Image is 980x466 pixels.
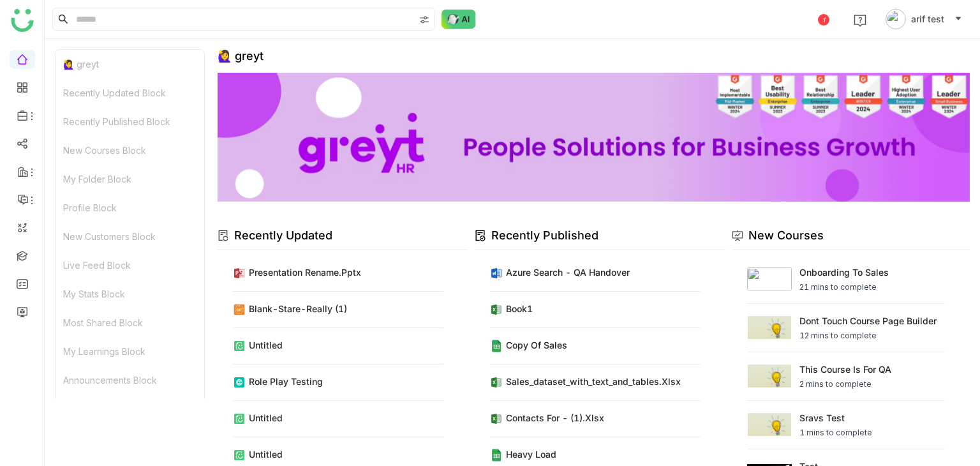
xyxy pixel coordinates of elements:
[799,411,872,425] div: sravs test
[506,338,567,352] div: Copy of sales
[506,266,630,279] div: Azure Search - QA Handover
[11,9,34,32] img: logo
[56,136,204,165] div: New Courses Block
[419,15,429,25] img: search-type.svg
[56,251,204,280] div: Live Feed Block
[56,366,204,395] div: Announcements Block
[799,282,889,293] div: 21 mins to complete
[249,302,347,315] div: blank-stare-really (1)
[799,427,872,439] div: 1 mins to complete
[799,314,937,327] div: Dont touch course page builder
[234,227,332,244] div: Recently Updated
[56,50,204,79] div: 🙋‍♀️ greyt
[886,9,906,29] img: avatar
[506,375,681,388] div: sales_dataset_with_text_and_tables.xlsx
[218,49,264,63] div: 🙋‍♀️ greyt
[748,227,824,244] div: New Courses
[56,395,204,423] div: Shared By Me Block
[56,79,204,107] div: Recently Updated Block
[799,379,891,390] div: 2 mins to complete
[249,338,283,352] div: Untitled
[56,222,204,251] div: New Customers Block
[911,12,944,26] span: arif test
[491,227,598,244] div: Recently Published
[56,280,204,308] div: My Stats Block
[506,447,556,461] div: heavy load
[799,266,889,279] div: Onboarding to Sales
[818,14,829,26] div: 1
[56,337,204,366] div: My Learnings Block
[218,73,970,202] img: 68ca8a786afc163911e2cfd3
[56,107,204,136] div: Recently Published Block
[56,308,204,337] div: Most Shared Block
[249,447,283,461] div: Untitled
[249,266,361,279] div: Presentation rename.pptx
[799,363,891,376] div: This course is for QA
[799,330,937,342] div: 12 mins to complete
[56,165,204,193] div: My Folder Block
[506,302,533,315] div: Book1
[249,375,323,388] div: role play testing
[506,411,604,425] div: Contacts for - (1).xlsx
[442,10,476,29] img: ask-buddy-normal.svg
[883,9,965,29] button: arif test
[56,193,204,222] div: Profile Block
[249,411,283,425] div: Untitled
[854,14,866,27] img: help.svg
